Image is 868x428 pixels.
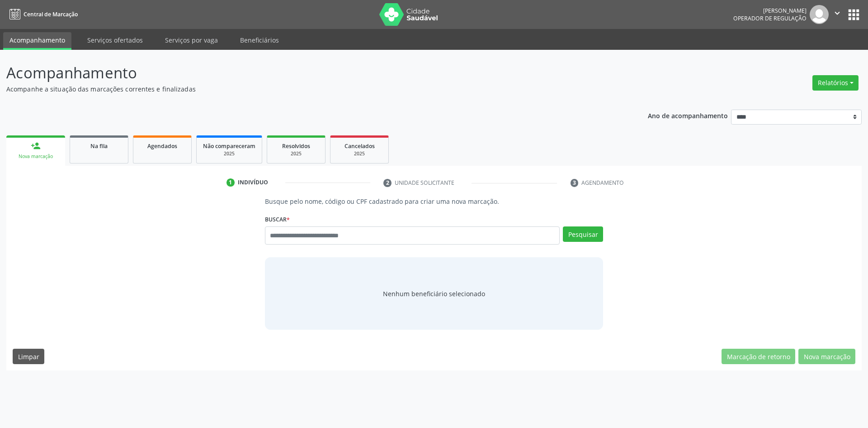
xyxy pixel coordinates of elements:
[13,349,44,364] button: Limpar
[648,110,728,121] p: Ano de acompanhamento
[829,5,846,24] button: 
[812,75,859,91] button: Relatórios
[337,150,382,157] div: 2025
[265,197,604,206] p: Busque pelo nome, código ou CPF cadastrado para criar uma nova marcação.
[13,153,59,160] div: Nova marcação
[203,150,255,157] div: 2025
[147,142,177,150] span: Agendados
[733,7,807,14] div: [PERSON_NAME]
[722,349,795,364] button: Marcação de retorno
[81,32,149,48] a: Serviços ofertados
[6,62,605,84] p: Acompanhamento
[832,8,842,18] i: 
[31,141,41,151] div: person_add
[798,349,855,364] button: Nova marcação
[733,14,807,22] span: Operador de regulação
[203,142,255,150] span: Não compareceram
[24,10,78,18] span: Central de Marcação
[282,142,310,150] span: Resolvidos
[6,7,78,22] a: Central de Marcação
[226,178,235,187] div: 1
[383,289,485,298] span: Nenhum beneficiário selecionado
[810,5,829,24] img: img
[344,142,375,150] span: Cancelados
[234,32,285,48] a: Beneficiários
[6,84,605,94] p: Acompanhe a situação das marcações correntes e finalizadas
[563,226,603,242] button: Pesquisar
[274,150,319,157] div: 2025
[90,142,108,150] span: Na fila
[159,32,224,48] a: Serviços por vaga
[846,7,862,23] button: apps
[3,32,71,50] a: Acompanhamento
[238,178,268,187] div: Indivíduo
[265,212,290,226] label: Buscar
